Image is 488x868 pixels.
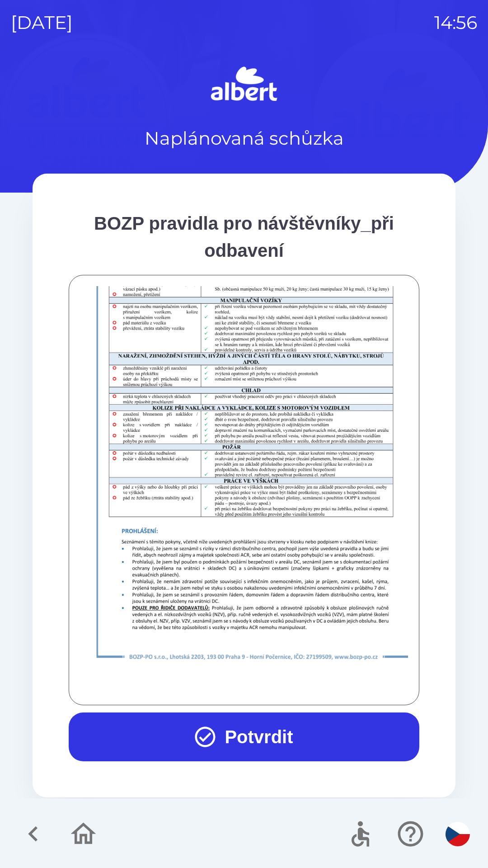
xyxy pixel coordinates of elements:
img: t5iKY4Cocv4gECBCogIEgBgIECBAgQIAAAQIEDAQNECBAgAABAgQIECCwAh4EVRAgQIAAAQIECBAg4EHQAAECBAgQIECAAAEC... [80,173,431,669]
p: Naplánovaná schůzka [145,125,344,152]
p: [DATE] [11,9,73,36]
button: Potvrdit [69,712,419,761]
img: Logo [33,63,455,107]
img: cs flag [446,822,470,846]
p: 14:56 [434,9,477,36]
div: BOZP pravidla pro návštěvníky_při odbavení [69,210,419,264]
